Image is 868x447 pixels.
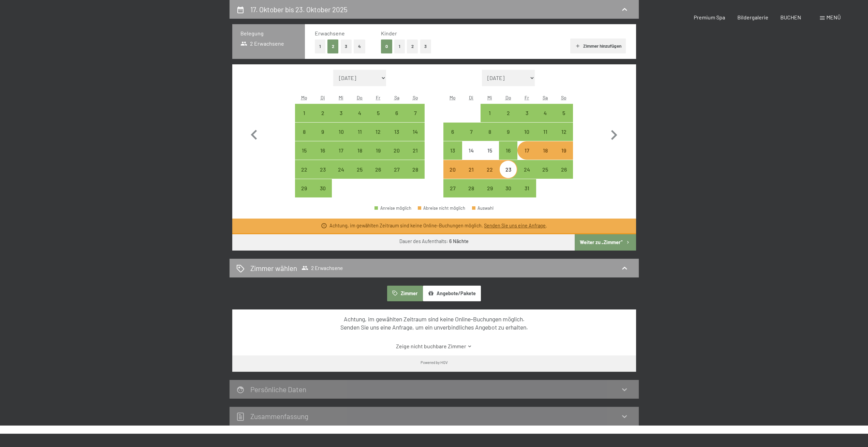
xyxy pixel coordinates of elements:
[555,104,573,122] div: Sun Oct 05 2025
[381,30,397,36] span: Kinder
[351,141,369,160] div: Anreise möglich
[296,129,313,146] div: 8
[443,123,462,141] div: Mon Oct 06 2025
[387,141,406,160] div: Sat Sep 20 2025
[295,123,313,141] div: Anreise möglich
[481,123,499,141] div: Wed Oct 08 2025
[369,141,387,160] div: Fri Sep 19 2025
[462,123,481,141] div: Anreise möglich
[295,160,313,178] div: Anreise möglich
[295,123,313,141] div: Mon Sep 08 2025
[555,141,573,160] div: Sun Oct 19 2025
[443,160,462,178] div: Anreise möglich
[369,141,387,160] div: Anreise möglich
[481,104,499,122] div: Wed Oct 01 2025
[351,129,368,146] div: 11
[780,14,801,20] a: BUCHEN
[394,39,405,53] button: 1
[505,95,511,100] abbr: Donnerstag
[314,167,331,184] div: 23
[250,385,306,394] h2: Persönliche Daten
[444,148,461,165] div: 13
[499,123,517,141] div: Thu Oct 09 2025
[296,110,313,127] div: 1
[399,238,469,245] div: Dauer des Aufenthalts:
[370,110,387,127] div: 5
[329,222,547,229] div: Achtung, im gewählten Zeitraum sind keine Online-Buchungen möglich. .
[244,315,624,332] div: Achtung, im gewählten Zeitraum sind keine Online-Buchungen möglich. Senden Sie uns eine Anfrage, ...
[555,141,573,160] div: Anreise möglich
[517,123,536,141] div: Anreise möglich
[387,104,406,122] div: Sat Sep 06 2025
[332,141,350,160] div: Wed Sep 17 2025
[332,123,350,141] div: Anreise möglich
[387,123,406,141] div: Sat Sep 13 2025
[449,238,469,244] b: 6 Nächte
[518,110,535,127] div: 3
[481,123,499,141] div: Anreise möglich
[694,14,725,20] span: Premium Spa
[543,95,548,100] abbr: Samstag
[413,95,418,100] abbr: Sonntag
[381,39,392,53] button: 0
[499,141,517,160] div: Thu Oct 16 2025
[481,104,499,122] div: Anreise möglich
[536,123,555,141] div: Sat Oct 11 2025
[555,160,573,178] div: Anreise möglich
[295,141,313,160] div: Anreise möglich
[517,160,536,178] div: Anreise möglich
[555,148,572,165] div: 19
[351,123,369,141] div: Anreise möglich
[462,141,481,160] div: Anreise nicht möglich
[462,160,481,178] div: Anreise möglich
[463,167,480,184] div: 21
[376,95,380,100] abbr: Freitag
[407,129,424,146] div: 14
[296,148,313,165] div: 15
[370,129,387,146] div: 12
[388,167,405,184] div: 27
[537,129,554,146] div: 11
[388,110,405,127] div: 6
[313,179,332,197] div: Tue Sep 30 2025
[418,206,466,210] div: Abreise nicht möglich
[313,141,332,160] div: Tue Sep 16 2025
[536,104,555,122] div: Sat Oct 04 2025
[518,167,535,184] div: 24
[407,39,418,53] button: 2
[499,104,517,122] div: Anreise möglich
[826,14,841,20] span: Menü
[536,141,555,160] div: Sat Oct 18 2025
[499,104,517,122] div: Thu Oct 02 2025
[351,141,369,160] div: Thu Sep 18 2025
[332,160,350,178] div: Anreise möglich
[487,95,492,100] abbr: Mittwoch
[450,95,456,100] abbr: Montag
[313,104,332,122] div: Tue Sep 02 2025
[387,160,406,178] div: Anreise möglich
[472,206,494,210] div: Auswahl
[370,148,387,165] div: 19
[462,160,481,178] div: Tue Oct 21 2025
[555,123,573,141] div: Sun Oct 12 2025
[351,110,368,127] div: 4
[406,141,424,160] div: Anreise möglich
[443,160,462,178] div: Mon Oct 20 2025
[369,104,387,122] div: Fri Sep 05 2025
[536,160,555,178] div: Sat Oct 25 2025
[296,186,313,203] div: 29
[332,104,350,122] div: Anreise möglich
[388,148,405,165] div: 20
[463,129,480,146] div: 7
[339,95,343,100] abbr: Mittwoch
[443,123,462,141] div: Anreise möglich
[537,148,554,165] div: 18
[555,110,572,127] div: 5
[500,148,517,165] div: 16
[407,167,424,184] div: 28
[301,265,343,271] span: 2 Erwachsene
[351,123,369,141] div: Thu Sep 11 2025
[406,141,424,160] div: Sun Sep 21 2025
[301,95,307,100] abbr: Montag
[387,104,406,122] div: Anreise möglich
